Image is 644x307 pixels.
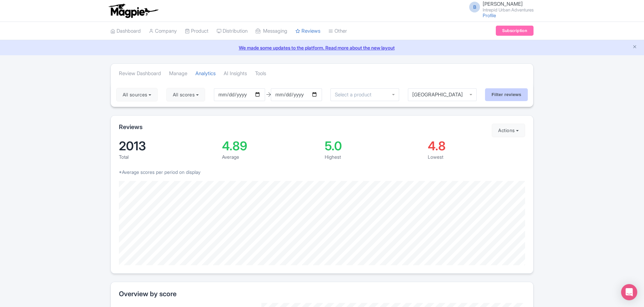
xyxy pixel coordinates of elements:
p: *Average scores per period on display [119,168,525,176]
div: Total [119,153,217,160]
a: Distribution [217,22,248,40]
div: Lowest [428,153,525,160]
div: 4.89 [222,140,320,152]
a: Product [185,22,208,40]
div: Average [222,153,320,160]
a: Company [149,22,177,40]
div: Open Intercom Messenger [621,284,637,300]
a: Profile [483,12,496,18]
a: Messaging [256,22,287,40]
button: All sources [116,88,158,101]
a: Manage [169,64,187,83]
div: 5.0 [325,140,422,152]
div: Highest [325,153,422,160]
small: Intrepid Urban Adventures [483,8,534,12]
a: Subscription [496,26,534,36]
input: Filter reviews [485,88,528,101]
h2: Overview by score [119,290,525,298]
button: All scores [166,88,205,101]
a: Analytics [195,64,216,83]
button: Close announcement [632,43,637,51]
div: 4.8 [428,140,525,152]
a: AI Insights [224,64,247,83]
a: We made some updates to the platform. Read more about the new layout [4,44,640,51]
span: B [469,2,480,12]
h2: Reviews [119,124,142,130]
div: 2013 [119,140,217,152]
a: Dashboard [110,22,141,40]
div: [GEOGRAPHIC_DATA] [412,92,472,98]
input: Select a product [335,92,375,98]
a: Tools [255,64,266,83]
a: Reviews [295,22,320,40]
img: logo-ab69f6fb50320c5b225c76a69d11143b.png [107,3,159,18]
span: [PERSON_NAME] [483,1,523,7]
a: B [PERSON_NAME] Intrepid Urban Adventures [465,1,534,12]
a: Review Dashboard [119,64,161,83]
a: Other [328,22,347,40]
button: Actions [492,124,525,137]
